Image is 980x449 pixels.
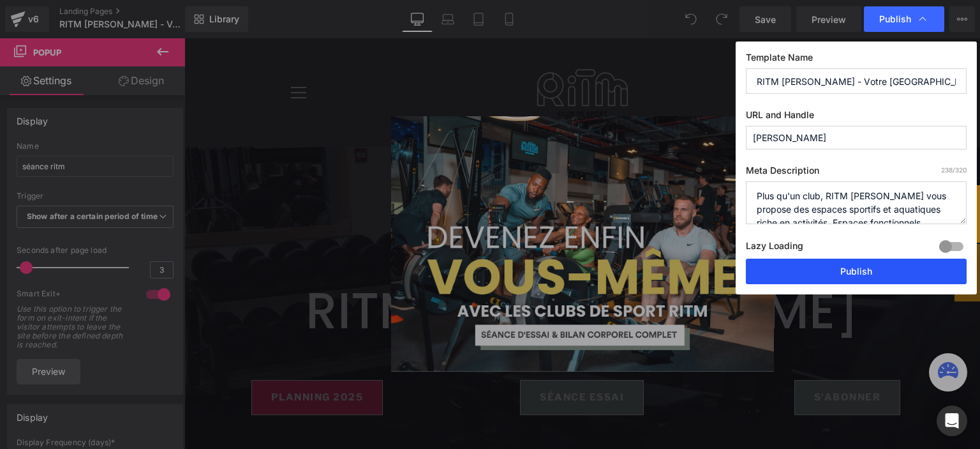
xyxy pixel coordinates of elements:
span: Publish [879,13,911,25]
span: /320 [941,166,967,174]
label: Template Name [746,52,967,68]
button: Publish [746,259,967,284]
span: planning [770,206,796,263]
label: Meta Description [746,165,967,181]
span: séance ritm [770,147,796,204]
textarea: Plus qu'un club, RITM [PERSON_NAME] vous propose des espaces sportifs et aquatiques riche en acti... [746,181,967,224]
label: Lazy Loading [746,238,803,259]
div: Open Intercom Messenger [937,406,967,436]
span: 238 [941,166,953,174]
label: URL and Handle [746,109,967,126]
